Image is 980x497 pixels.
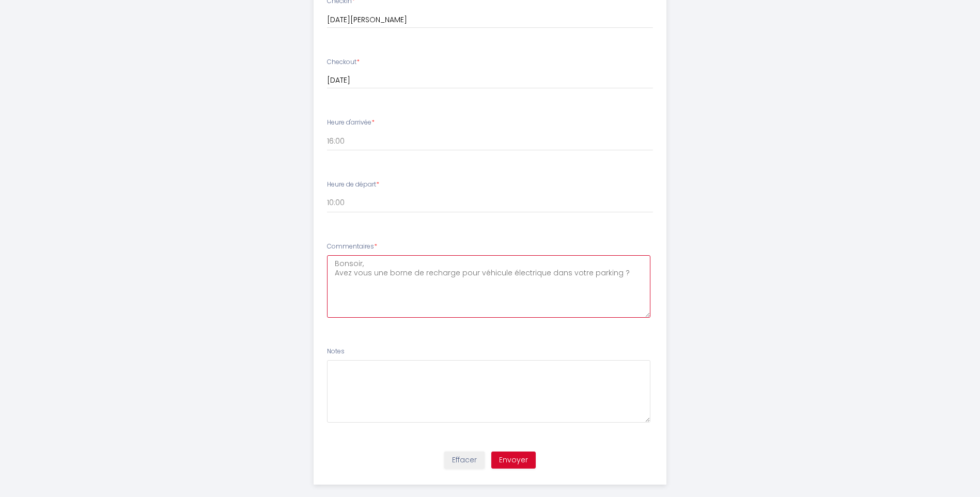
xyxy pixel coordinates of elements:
[327,180,379,190] label: Heure de départ
[327,118,375,128] label: Heure d'arrivée
[491,452,536,469] button: Envoyer
[444,452,485,469] button: Effacer
[327,242,377,252] label: Commentaires
[327,57,360,67] label: Checkout
[327,347,345,356] label: Notes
